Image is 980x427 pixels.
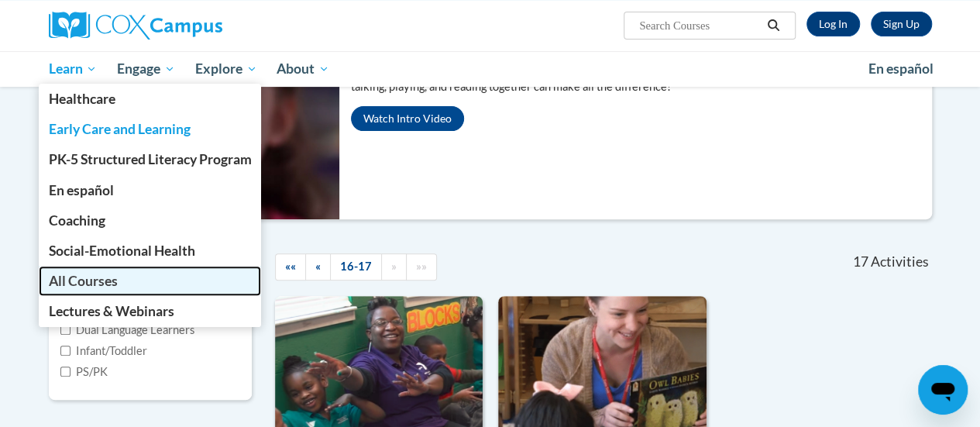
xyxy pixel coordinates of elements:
[49,12,328,40] a: Cox Campus
[60,363,108,381] label: PS/PK
[330,253,382,281] a: 16-17
[762,16,785,35] button: Search
[638,16,762,35] input: Search Courses
[39,296,262,326] a: Lectures & Webinars
[391,260,397,273] span: »
[285,260,296,273] span: ««
[60,346,70,356] input: Checkbox for Options
[48,273,117,289] span: All Courses
[60,325,70,335] input: Checkbox for Options
[305,253,331,281] a: Previous
[381,253,407,281] a: Next
[48,303,174,319] span: Lectures & Webinars
[48,91,115,107] span: Healthcare
[406,253,437,281] a: End
[60,322,194,339] label: Dual Language Learners
[39,84,262,114] a: Healthcare
[868,60,934,77] span: En español
[266,51,339,87] a: About
[918,365,968,415] iframe: Button to launch messaging window
[48,151,251,167] span: PK-5 Structured Literacy Program
[48,182,113,198] span: En español
[39,114,262,144] a: Early Care and Learning
[39,51,108,87] a: Learn
[60,367,70,377] input: Checkbox for Options
[871,253,929,270] span: Activities
[39,144,262,174] a: PK-5 Structured Literacy Program
[39,175,262,205] a: En español
[315,260,321,273] span: «
[416,260,427,273] span: »»
[39,266,262,296] a: All Courses
[871,12,932,36] a: Register
[351,106,464,131] button: Watch Intro Video
[275,253,306,281] a: Begining
[806,12,860,36] a: Log In
[185,51,267,87] a: Explore
[48,243,194,259] span: Social-Emotional Health
[195,60,257,78] span: Explore
[117,60,175,78] span: Engage
[60,343,147,360] label: Infant/Toddler
[858,53,944,85] a: En español
[852,253,868,270] span: 17
[48,60,97,78] span: Learn
[49,12,222,40] img: Cox Campus
[39,236,262,266] a: Social-Emotional Health
[277,60,329,78] span: About
[48,212,105,229] span: Coaching
[48,121,190,137] span: Early Care and Learning
[107,51,185,87] a: Engage
[39,205,262,236] a: Coaching
[37,51,944,87] div: Main menu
